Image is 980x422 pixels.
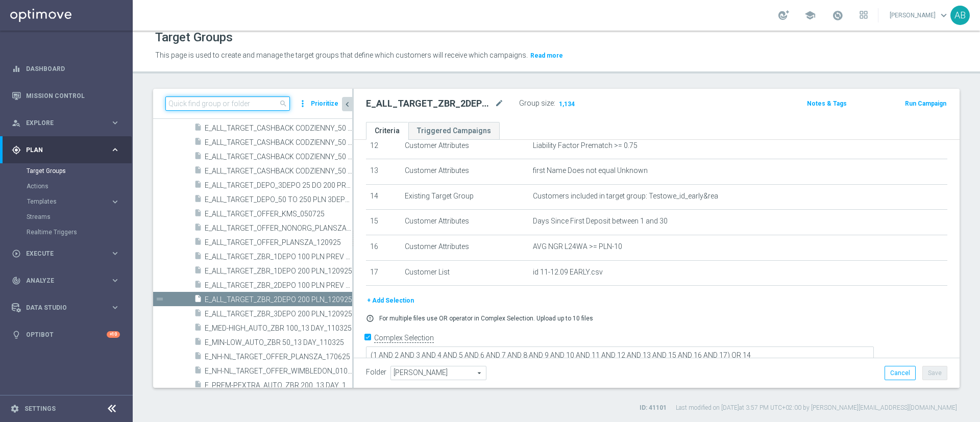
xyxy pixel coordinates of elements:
div: Optibot [12,321,120,348]
i: insert_drive_file [194,294,202,306]
button: Cancel [885,366,916,380]
span: E_ALL_TARGET_ZBR_2DEPO 100 PLN PREV MONTH_140825 [205,281,352,290]
div: Target Groups [27,163,132,179]
div: Templates [27,198,110,205]
i: mode_edit [495,97,504,110]
input: Quick find group or folder [165,96,290,111]
div: Dashboard [12,55,120,82]
span: E_ALL_TARGET_CASHBACK CODZIENNY_50 DO 200 PLN REM_2DEPO_270625 [205,124,352,133]
span: 1,134 [558,100,576,110]
label: Group size [519,99,554,108]
td: 15 [366,210,401,235]
a: Settings [24,406,56,412]
button: equalizer Dashboard [11,65,120,73]
td: Customer List [401,260,529,286]
span: Plan [26,147,110,153]
h1: Target Groups [155,30,233,45]
div: AB [950,6,970,25]
span: first Name Does not equal Unknown [533,166,648,175]
span: E_ALL_TARGET_DEPO_50 TO 250 PLN 3DEPO_020925 [205,195,352,204]
td: Customer Attributes [401,159,529,185]
span: Customers included in target group: Testowe_id_early&rea [533,192,718,201]
button: Read more [529,50,564,61]
i: person_search [12,118,21,128]
td: 17 [366,260,401,286]
i: insert_drive_file [194,323,202,335]
span: E_ALL_TARGET_ZBR_3DEPO 200 PLN_120925 [205,310,352,318]
button: Prioritize [309,97,340,111]
div: Mission Control [11,92,120,100]
button: + Add Selection [366,295,415,306]
button: gps_fixed Plan keyboard_arrow_right [11,146,120,154]
h2: E_ALL_TARGET_ZBR_2DEPO 200 PLN_120925 [366,97,493,110]
i: keyboard_arrow_right [110,303,120,312]
button: person_search Explore keyboard_arrow_right [11,119,120,127]
div: Plan [12,145,110,155]
span: E_ALL_TARGET_CASHBACK CODZIENNY_50 DO 200 PLN_2DEPO_270625 [205,138,352,147]
span: Liability Factor Prematch >= 0.75 [533,141,638,150]
label: Last modified on [DATE] at 3:57 PM UTC+02:00 by [PERSON_NAME][EMAIL_ADDRESS][DOMAIN_NAME] [676,404,957,412]
i: insert_drive_file [194,309,202,320]
i: insert_drive_file [194,137,202,149]
i: keyboard_arrow_right [110,276,120,285]
button: play_circle_outline Execute keyboard_arrow_right [11,250,120,258]
span: Analyze [26,278,110,284]
i: track_changes [12,276,21,285]
div: Mission Control [12,82,120,109]
button: track_changes Analyze keyboard_arrow_right [11,277,120,285]
span: E_ALL_TARGET_CASHBACK CODZIENNY_50 DO 300 PLN REM_3DEPO_270625 [205,153,352,161]
button: Notes & Tags [806,98,848,109]
span: E_ALL_TARGET_ZBR_2DEPO 200 PLN_120925 [205,295,352,304]
i: play_circle_outline [12,249,21,258]
td: Customer Attributes [401,235,529,260]
span: Explore [26,120,110,126]
label: ID: 41101 [640,404,667,412]
i: keyboard_arrow_right [110,118,120,128]
button: chevron_left [342,97,352,111]
span: Days Since First Deposit between 1 and 30 [533,217,668,226]
td: Customer Attributes [401,210,529,235]
span: Execute [26,251,110,257]
a: Streams [27,213,106,221]
span: E_ALL_TARGET_ZBR_1DEPO 200 PLN_120925 [205,267,352,276]
i: insert_drive_file [194,266,202,278]
span: E_MIN-LOW_AUTO_ZBR 50_13 DAY_110325 [205,338,352,347]
i: insert_drive_file [194,252,202,263]
i: error_outline [366,314,374,322]
div: Data Studio [12,303,110,312]
span: Data Studio [26,305,110,311]
i: insert_drive_file [194,380,202,392]
div: +10 [107,331,120,338]
i: insert_drive_file [194,223,202,235]
i: keyboard_arrow_right [110,249,120,258]
button: Save [922,366,947,380]
td: Existing Target Group [401,184,529,210]
i: insert_drive_file [194,280,202,292]
td: 12 [366,134,401,159]
label: Complex Selection [374,333,434,343]
span: search [279,100,287,108]
span: E_ALL_TARGET_CASHBACK CODZIENNY_50 DO 300 PLN_3DEPO_270625 [205,167,352,176]
a: Optibot [26,321,107,348]
a: Target Groups [27,167,106,175]
button: Run Campaign [904,98,947,109]
div: Analyze [12,276,110,285]
i: gps_fixed [12,145,21,155]
i: equalizer [12,64,21,73]
span: E_ALL_TARGET_OFFER_PLANSZA_120925 [205,238,352,247]
i: insert_drive_file [194,152,202,163]
button: Templates keyboard_arrow_right [27,197,120,206]
span: keyboard_arrow_down [938,10,949,21]
span: This page is used to create and manage the target groups that define which customers will receive... [155,51,528,59]
i: insert_drive_file [194,209,202,220]
span: E_ALL_TARGET_OFFER_KMS_050725 [205,210,352,218]
span: E_NH-NL_TARGET_OFFER_WIMBLEDON_010725 [205,367,352,376]
a: Dashboard [26,55,120,82]
i: chevron_left [342,100,352,109]
a: Mission Control [26,82,120,109]
i: more_vert [298,96,308,111]
span: E_ALL_TARGET_DEPO_3DEPO 25 DO 200 PREV MONTH_140825 [205,181,352,190]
